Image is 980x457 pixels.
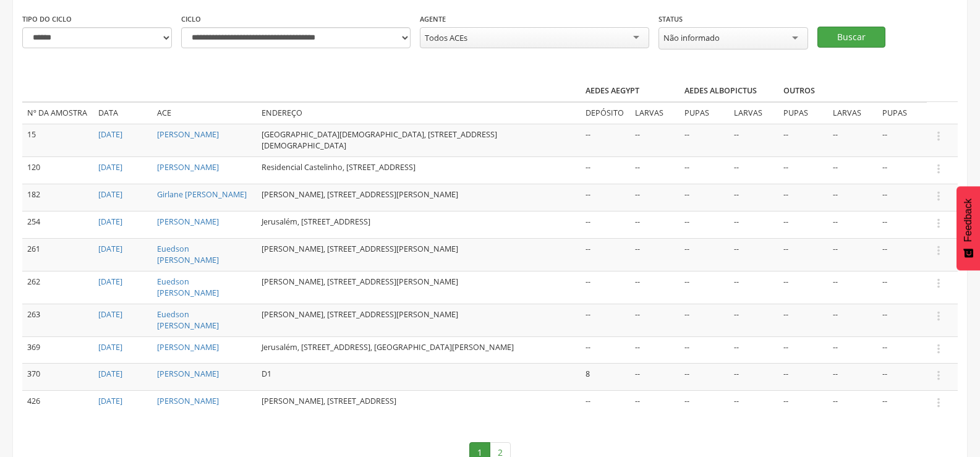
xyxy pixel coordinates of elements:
[932,216,945,230] i: 
[680,364,729,391] td: --
[778,124,828,156] td: --
[778,304,828,336] td: --
[729,391,778,417] td: --
[22,102,93,124] td: Nº da amostra
[680,184,729,211] td: --
[630,184,680,211] td: --
[22,336,93,364] td: 369
[181,14,201,24] label: Ciclo
[157,396,219,406] a: [PERSON_NAME]
[932,369,945,382] i: 
[932,162,945,176] i: 
[257,184,581,211] td: [PERSON_NAME], [STREET_ADDRESS][PERSON_NAME]
[630,156,680,184] td: --
[581,304,630,336] td: --
[425,32,467,43] div: Todos ACEs
[257,271,581,304] td: [PERSON_NAME], [STREET_ADDRESS][PERSON_NAME]
[877,184,927,211] td: --
[778,364,828,391] td: --
[877,124,927,156] td: --
[630,364,680,391] td: --
[932,129,945,143] i: 
[630,271,680,304] td: --
[828,391,877,417] td: --
[581,102,630,124] td: Depósito
[98,276,122,287] a: [DATE]
[817,27,885,48] button: Buscar
[630,391,680,417] td: --
[828,304,877,336] td: --
[680,238,729,271] td: --
[257,336,581,364] td: Jerusalém, [STREET_ADDRESS], [GEOGRAPHIC_DATA][PERSON_NAME]
[93,102,152,124] td: Data
[157,216,219,227] a: [PERSON_NAME]
[581,336,630,364] td: --
[581,80,680,102] th: Aedes aegypt
[581,238,630,271] td: --
[778,211,828,238] td: --
[581,391,630,417] td: --
[778,156,828,184] td: --
[729,238,778,271] td: --
[157,244,219,265] a: Euedson [PERSON_NAME]
[828,271,877,304] td: --
[630,336,680,364] td: --
[877,304,927,336] td: --
[257,102,581,124] td: Endereço
[729,156,778,184] td: --
[877,102,927,124] td: Pupas
[877,211,927,238] td: --
[630,238,680,271] td: --
[98,189,122,200] a: [DATE]
[157,162,219,173] a: [PERSON_NAME]
[581,364,630,391] td: 8
[932,276,945,290] i: 
[157,189,247,200] a: Girlane [PERSON_NAME]
[257,211,581,238] td: Jerusalém, [STREET_ADDRESS]
[963,199,974,242] span: Feedback
[729,304,778,336] td: --
[98,396,122,406] a: [DATE]
[630,211,680,238] td: --
[932,342,945,356] i: 
[581,124,630,156] td: --
[729,211,778,238] td: --
[157,309,219,331] a: Euedson [PERSON_NAME]
[581,184,630,211] td: --
[257,156,581,184] td: Residencial Castelinho, [STREET_ADDRESS]
[663,32,720,43] div: Não informado
[680,271,729,304] td: --
[98,244,122,254] a: [DATE]
[630,102,680,124] td: Larvas
[98,216,122,227] a: [DATE]
[778,238,828,271] td: --
[877,391,927,417] td: --
[22,184,93,211] td: 182
[778,271,828,304] td: --
[257,364,581,391] td: D1
[420,14,446,24] label: Agente
[778,102,828,124] td: Pupas
[729,336,778,364] td: --
[630,124,680,156] td: --
[877,364,927,391] td: --
[729,364,778,391] td: --
[630,304,680,336] td: --
[932,309,945,323] i: 
[157,276,219,298] a: Euedson [PERSON_NAME]
[658,14,683,24] label: Status
[877,238,927,271] td: --
[22,211,93,238] td: 254
[877,156,927,184] td: --
[828,184,877,211] td: --
[828,364,877,391] td: --
[257,391,581,417] td: [PERSON_NAME], [STREET_ADDRESS]
[932,244,945,257] i: 
[157,342,219,352] a: [PERSON_NAME]
[877,336,927,364] td: --
[680,304,729,336] td: --
[152,102,257,124] td: ACE
[729,124,778,156] td: --
[157,369,219,379] a: [PERSON_NAME]
[680,211,729,238] td: --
